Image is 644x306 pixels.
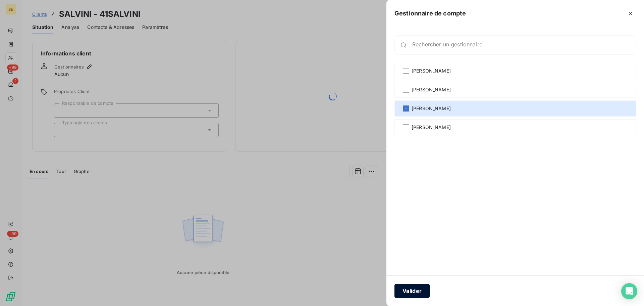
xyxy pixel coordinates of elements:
input: placeholder [412,42,636,48]
div: Open Intercom Messenger [621,283,637,299]
span: [PERSON_NAME] [412,68,451,74]
span: [PERSON_NAME] [412,124,451,131]
h5: Gestionnaire de compte [394,9,466,18]
span: [PERSON_NAME] [412,86,451,93]
span: [PERSON_NAME] [412,105,451,112]
button: Valider [394,284,430,298]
